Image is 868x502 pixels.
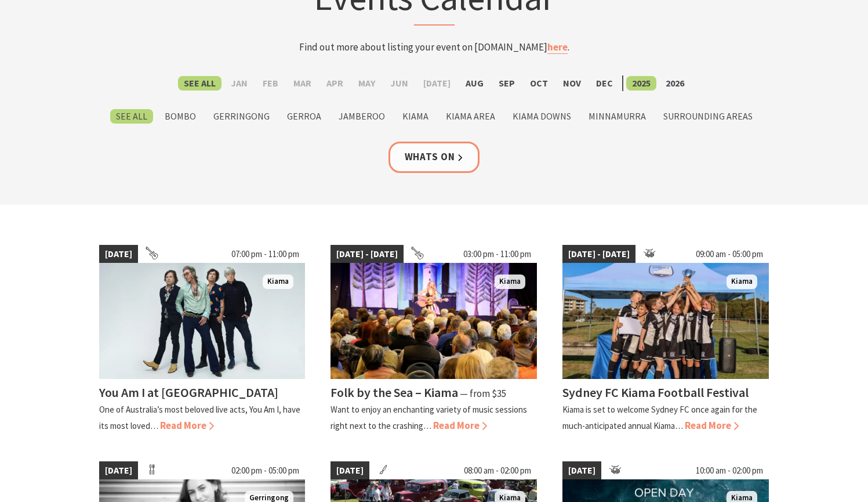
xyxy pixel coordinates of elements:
span: 08:00 am - 02:00 pm [458,461,537,480]
label: Minnamurra [583,109,652,124]
label: Bombo [159,109,202,124]
a: Whats On [388,142,480,172]
a: here [547,41,568,54]
h4: You Am I at [GEOGRAPHIC_DATA] [99,384,278,400]
span: 02:00 pm - 05:00 pm [226,461,305,480]
label: Mar [288,76,317,91]
label: May [353,76,381,91]
label: Aug [460,76,489,91]
span: 10:00 am - 02:00 pm [690,461,769,480]
label: Oct [524,76,554,91]
span: Kiama [495,275,525,289]
span: Kiama [263,275,293,289]
p: One of Australia’s most beloved live acts, You Am I, have its most loved… [99,404,300,431]
img: Folk by the Sea - Showground Pavilion [331,263,537,379]
img: You Am I [99,263,306,379]
label: Gerroa [281,109,327,124]
p: Kiama is set to welcome Sydney FC once again for the much-anticipated annual Kiama… [562,404,757,431]
p: Find out more about listing your event on [DOMAIN_NAME] . [207,39,662,55]
label: See All [110,109,153,124]
label: Apr [321,76,349,91]
label: Nov [557,76,587,91]
label: Feb [257,76,284,91]
span: [DATE] - [DATE] [562,245,635,263]
span: [DATE] [99,461,138,480]
label: Jamberoo [333,109,391,124]
label: Jun [384,76,414,91]
label: 2025 [626,76,656,91]
a: [DATE] 07:00 pm - 11:00 pm You Am I Kiama You Am I at [GEOGRAPHIC_DATA] One of Australia’s most b... [99,245,306,434]
h4: Sydney FC Kiama Football Festival [562,384,749,400]
span: [DATE] [562,461,601,480]
label: Dec [590,76,619,91]
label: Gerringong [208,109,275,124]
span: Read More [433,419,487,432]
span: 07:00 pm - 11:00 pm [226,245,305,263]
p: Want to enjoy an enchanting variety of music sessions right next to the crashing… [331,404,527,431]
span: [DATE] - [DATE] [331,245,404,263]
label: Kiama Downs [507,109,577,124]
img: sfc-kiama-football-festival-2 [562,263,769,379]
label: [DATE] [417,76,456,91]
a: [DATE] - [DATE] 09:00 am - 05:00 pm sfc-kiama-football-festival-2 Kiama Sydney FC Kiama Football ... [562,245,769,434]
span: [DATE] [331,461,369,480]
span: [DATE] [99,245,138,263]
a: [DATE] - [DATE] 03:00 pm - 11:00 pm Folk by the Sea - Showground Pavilion Kiama Folk by the Sea –... [331,245,537,434]
span: 03:00 pm - 11:00 pm [457,245,537,263]
label: Sep [493,76,521,91]
label: 2026 [660,76,690,91]
span: Read More [685,419,739,432]
span: ⁠— from $35 [460,387,506,400]
span: Kiama [727,275,757,289]
label: Jan [225,76,253,91]
label: See All [178,76,221,91]
label: Surrounding Areas [658,109,758,124]
label: Kiama Area [440,109,501,124]
label: Kiama [397,109,434,124]
span: 09:00 am - 05:00 pm [690,245,769,263]
h4: Folk by the Sea – Kiama [331,384,458,400]
span: Read More [160,419,214,432]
